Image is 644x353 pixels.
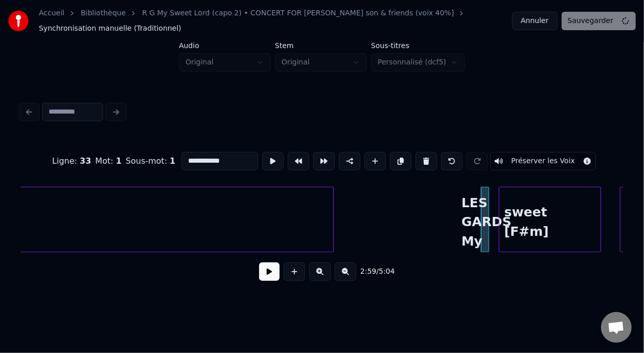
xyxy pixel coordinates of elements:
[379,267,395,277] span: 5:04
[39,24,181,34] span: Synchronisation manuelle (Traditionnel)
[179,42,271,49] label: Audio
[360,267,376,277] span: 2:59
[80,156,91,166] span: 33
[52,155,91,167] div: Ligne :
[95,155,122,167] div: Mot :
[8,11,29,31] img: youka
[371,42,465,49] label: Sous-titres
[601,312,632,343] div: Ouvrir le chat
[275,42,367,49] label: Stem
[512,12,557,30] button: Annuler
[142,8,454,18] a: R G My Sweet Lord (capo 2) • CONCERT FOR [PERSON_NAME] son & friends (voix 40%]
[39,8,64,18] a: Accueil
[126,155,175,167] div: Sous-mot :
[116,156,122,166] span: 1
[490,152,596,170] button: Toggle
[360,267,385,277] div: /
[39,8,512,34] nav: breadcrumb
[170,156,175,166] span: 1
[81,8,126,18] a: Bibliothèque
